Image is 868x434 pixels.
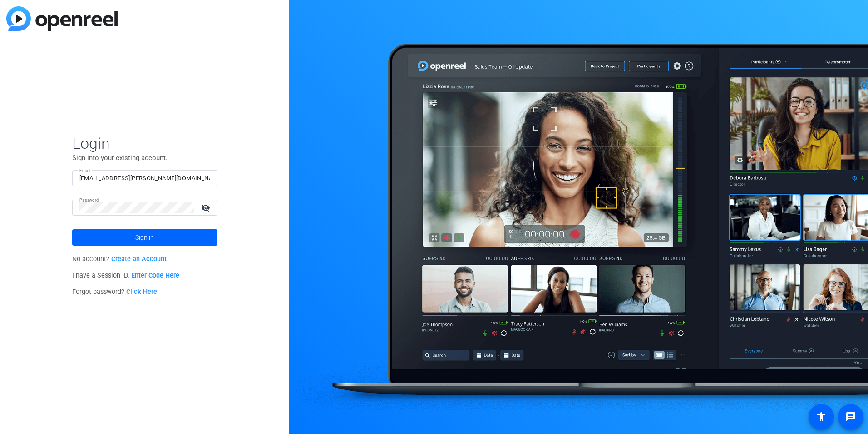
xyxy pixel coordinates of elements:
[6,6,118,31] img: blue-gradient.svg
[79,197,99,202] mat-label: Password
[816,411,827,422] mat-icon: accessibility
[131,272,179,279] a: Enter Code Here
[845,411,856,422] mat-icon: message
[72,134,217,153] span: Login
[196,201,217,214] mat-icon: visibility_off
[111,255,167,263] a: Create an Account
[72,272,180,279] span: I have a Session ID.
[72,255,167,263] span: No account?
[79,168,91,173] mat-label: Email
[72,288,158,296] span: Forgot password?
[72,229,217,246] button: Sign in
[135,226,154,249] span: Sign in
[126,288,157,296] a: Click Here
[72,153,217,163] p: Sign into your existing account.
[79,173,210,184] input: Enter Email Address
